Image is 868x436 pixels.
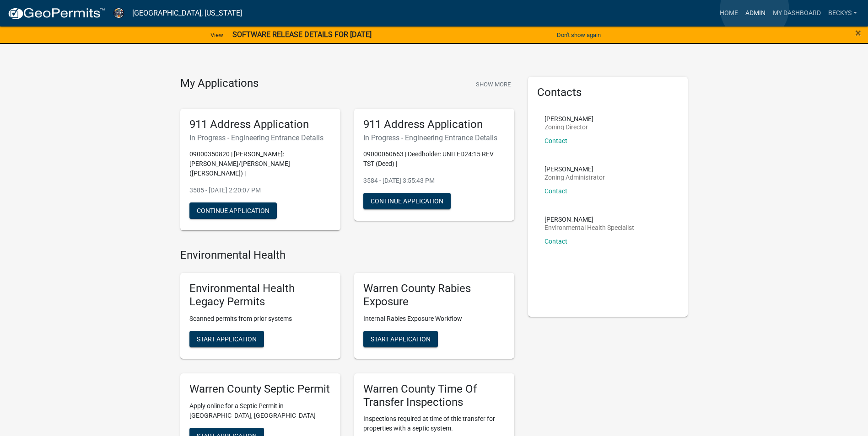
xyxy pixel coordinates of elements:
a: My Dashboard [769,5,825,22]
h6: In Progress - Engineering Entrance Details [189,133,331,142]
button: Close [855,27,861,38]
button: Continue Application [189,202,277,219]
p: 09000060663 | Deedholder: UNITED24:15 REV TST (Deed) | [363,149,505,169]
h4: My Applications [180,77,259,90]
h5: Warren County Septic Permit [189,383,331,396]
p: [PERSON_NAME] [545,166,605,172]
h4: Environmental Health [180,249,514,262]
a: Contact [545,238,567,245]
h6: In Progress - Engineering Entrance Details [363,133,505,142]
p: Apply online for a Septic Permit in [GEOGRAPHIC_DATA], [GEOGRAPHIC_DATA] [189,401,331,420]
p: 3584 - [DATE] 3:55:43 PM [363,176,505,186]
p: Zoning Director [545,124,593,130]
a: [GEOGRAPHIC_DATA], [US_STATE] [132,5,242,21]
p: Scanned permits from prior systems [189,314,331,324]
p: Zoning Administrator [545,174,605,181]
span: × [855,27,861,39]
img: Warren County, Iowa [113,7,125,19]
button: Show More [472,77,514,92]
h5: Environmental Health Legacy Permits [189,282,331,308]
p: Internal Rabies Exposure Workflow [363,314,505,324]
h5: Warren County Time Of Transfer Inspections [363,383,505,409]
p: Environmental Health Specialist [545,224,634,231]
p: 09000350820 | [PERSON_NAME]: [PERSON_NAME]/[PERSON_NAME] ([PERSON_NAME]) | [189,149,331,178]
p: Inspections required at time of title transfer for properties with a septic system. [363,414,505,433]
span: Start Application [197,335,257,342]
a: Contact [545,137,567,144]
a: Home [716,5,742,22]
button: Start Application [363,331,438,347]
a: View [207,27,227,43]
p: 3585 - [DATE] 2:20:07 PM [189,186,331,195]
button: Don't show again [553,27,604,43]
button: Continue Application [363,193,451,209]
p: [PERSON_NAME] [545,216,634,223]
strong: SOFTWARE RELEASE DETAILS FOR [DATE] [232,30,372,39]
h5: 911 Address Application [189,118,331,131]
p: [PERSON_NAME] [545,116,593,122]
span: Start Application [371,335,431,342]
h5: Warren County Rabies Exposure [363,282,505,308]
h5: 911 Address Application [363,118,505,131]
a: Contact [545,187,567,195]
a: beckys [825,5,861,22]
h5: Contacts [537,86,679,99]
a: Admin [742,5,769,22]
button: Start Application [189,331,264,347]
